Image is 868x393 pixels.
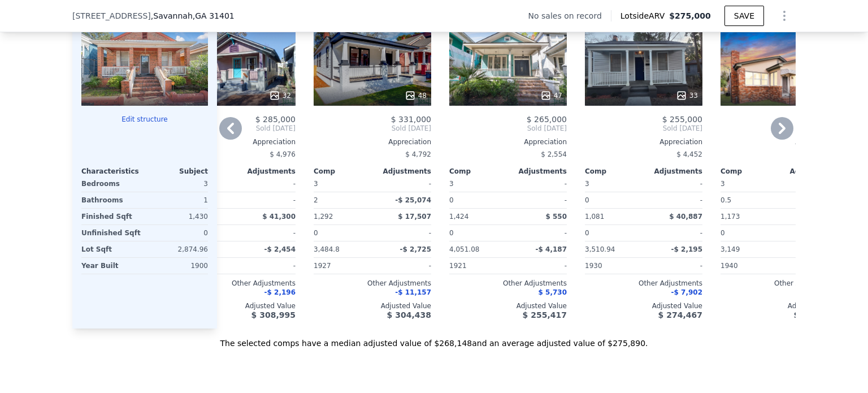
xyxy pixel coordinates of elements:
[314,301,431,310] div: Adjusted Value
[147,176,208,192] div: 3
[671,288,702,296] span: -$ 7,902
[527,115,567,124] span: $ 265,000
[721,229,725,237] span: 0
[375,225,431,241] div: -
[193,11,235,20] span: , GA 31401
[782,225,838,241] div: -
[262,213,296,221] span: $ 41,300
[721,167,779,176] div: Comp
[585,279,702,288] div: Other Adjustments
[449,258,506,274] div: 1921
[585,301,702,310] div: Adjusted Value
[545,213,567,221] span: $ 550
[178,279,296,288] div: Other Adjustments
[239,258,296,274] div: -
[585,213,604,221] span: 1,081
[721,245,740,253] span: 3,149
[646,225,702,241] div: -
[314,245,340,253] span: 3,484.8
[81,258,142,274] div: Year Built
[314,137,431,146] div: Appreciation
[147,209,208,224] div: 1,430
[508,167,567,176] div: Adjustments
[239,192,296,208] div: -
[536,245,567,253] span: -$ 4,187
[782,258,838,274] div: -
[147,258,208,274] div: 1900
[81,115,208,124] button: Edit structure
[81,241,142,257] div: Lot Sqft
[676,90,698,101] div: 33
[585,229,589,237] span: 0
[237,167,296,176] div: Adjustments
[721,301,838,310] div: Adjusted Value
[449,180,454,188] span: 3
[585,258,641,274] div: 1930
[449,301,567,310] div: Adjusted Value
[400,245,431,253] span: -$ 2,725
[391,115,431,124] span: $ 331,000
[721,124,838,133] span: Sold [DATE]
[724,6,764,26] button: SAVE
[81,209,142,224] div: Finished Sqft
[255,115,296,124] span: $ 285,000
[449,245,479,253] span: 4,051.08
[671,245,702,253] span: -$ 2,195
[270,150,296,158] span: $ 4,976
[178,137,296,146] div: Appreciation
[585,137,702,146] div: Appreciation
[510,176,567,192] div: -
[264,288,296,296] span: -$ 2,196
[585,167,644,176] div: Comp
[721,279,838,288] div: Other Adjustments
[669,213,702,221] span: $ 40,887
[81,167,145,176] div: Characteristics
[314,213,333,221] span: 1,292
[449,192,506,208] div: 0
[449,167,508,176] div: Comp
[314,192,370,208] div: 2
[151,10,235,21] span: , Savannah
[585,245,615,253] span: 3,510.94
[72,329,796,349] div: The selected comps have a median adjusted value of $268,148 and an average adjusted value of $275...
[372,167,431,176] div: Adjustments
[239,176,296,192] div: -
[314,279,431,288] div: Other Adjustments
[721,180,725,188] span: 3
[405,150,431,158] span: $ 4,792
[178,301,296,310] div: Adjusted Value
[72,10,151,21] span: [STREET_ADDRESS]
[449,213,468,221] span: 1,424
[721,213,740,221] span: 1,173
[523,310,567,319] span: $ 255,417
[585,124,702,133] span: Sold [DATE]
[721,137,838,146] div: Appreciation
[669,11,711,20] span: $275,000
[314,124,431,133] span: Sold [DATE]
[239,225,296,241] div: -
[147,192,208,208] div: 1
[773,5,796,27] button: Show Options
[449,229,454,237] span: 0
[782,176,838,192] div: -
[794,310,838,319] span: $ 250,190
[721,192,777,208] div: 0.5
[314,258,370,274] div: 1927
[81,225,142,241] div: Unfinished Sqft
[662,115,702,124] span: $ 255,000
[269,90,291,101] div: 32
[510,192,567,208] div: -
[539,288,567,296] span: $ 5,730
[81,176,142,192] div: Bedrooms
[721,258,777,274] div: 1940
[147,241,208,257] div: 2,874.96
[620,10,669,21] span: Lotside ARV
[646,192,702,208] div: -
[449,137,567,146] div: Appreciation
[646,258,702,274] div: -
[585,180,589,188] span: 3
[375,258,431,274] div: -
[314,167,372,176] div: Comp
[585,192,641,208] div: 0
[81,192,142,208] div: Bathrooms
